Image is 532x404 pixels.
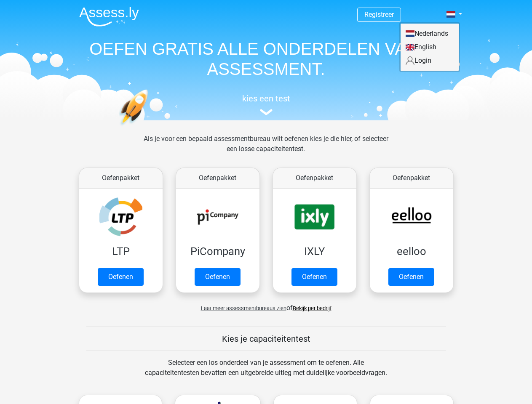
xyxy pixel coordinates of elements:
div: Selecteer een los onderdeel van je assessment om te oefenen. Alle capaciteitentesten bevatten een... [137,358,395,388]
img: Assessly [79,7,139,27]
a: English [401,40,459,54]
h1: OEFEN GRATIS ALLE ONDERDELEN VAN JE ASSESSMENT. [72,39,460,79]
img: oefenen [119,89,181,165]
div: of [72,296,460,313]
h5: Kies je capaciteitentest [86,334,446,344]
a: Oefenen [98,268,144,286]
a: Oefenen [388,268,434,286]
a: Oefenen [291,268,337,286]
div: Als je voor een bepaald assessmentbureau wilt oefenen kies je die hier, of selecteer een losse ca... [137,134,395,164]
h5: kies een test [72,93,460,104]
a: Bekijk per bedrijf [293,305,331,311]
span: Laat meer assessmentbureaus zien [201,305,286,311]
a: Registreer [364,11,394,19]
a: Oefenen [195,268,241,286]
a: Nederlands [401,27,459,40]
a: Login [401,54,459,67]
a: kies een test [72,93,460,116]
img: assessment [260,109,273,115]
